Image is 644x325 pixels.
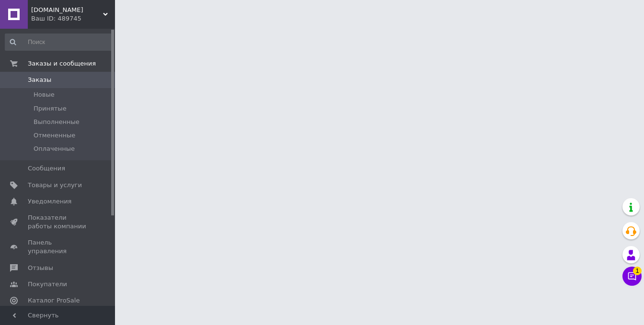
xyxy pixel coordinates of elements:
span: Выполненные [34,118,80,126]
span: Заказы и сообщения [28,59,96,68]
input: Поиск [5,34,113,51]
span: Отзывы [28,264,53,272]
span: Принятые [34,104,67,113]
span: Оплаченные [34,145,75,153]
span: Новые [34,90,55,99]
span: TEENS.UA [31,6,103,14]
span: Сообщения [28,164,65,173]
div: Ваш ID: 489745 [31,14,115,23]
span: Покупатели [28,280,67,289]
span: Показатели работы компании [28,213,89,231]
button: Чат с покупателем1 [622,267,642,286]
span: Товары и услуги [28,181,82,190]
span: Отмененные [34,131,75,140]
span: Каталог ProSale [28,296,80,305]
span: 1 [633,267,642,275]
span: Заказы [28,76,51,84]
span: Панель управления [28,238,89,256]
span: Уведомления [28,197,71,206]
